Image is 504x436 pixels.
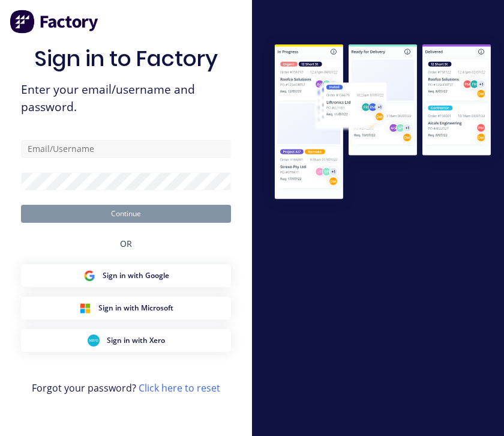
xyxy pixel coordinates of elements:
span: Sign in with Google [103,270,169,281]
span: Sign in with Xero [107,335,165,346]
span: Forgot your password? [32,381,220,395]
img: Google Sign in [83,270,95,282]
img: Sign in [262,32,504,213]
button: Xero Sign inSign in with Xero [21,329,231,352]
img: Factory [10,10,100,34]
button: Continue [21,205,231,223]
input: Email/Username [21,140,231,158]
span: Enter your email/username and password. [21,81,231,116]
button: Google Sign inSign in with Google [21,264,231,287]
h1: Sign in to Factory [34,46,218,71]
img: Xero Sign in [88,335,100,347]
div: OR [120,223,132,264]
button: Microsoft Sign inSign in with Microsoft [21,297,231,319]
span: Sign in with Microsoft [98,303,173,313]
a: Click here to reset [139,381,220,395]
img: Microsoft Sign in [79,302,91,314]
